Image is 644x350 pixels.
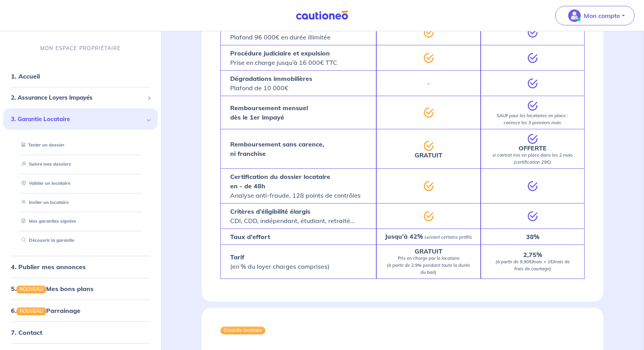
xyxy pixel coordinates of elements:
[568,9,581,22] img: illu_account_valid_menu.svg
[230,23,347,42] p: Plafond 96 000€ en durée illimitée
[11,114,144,123] span: 3. Garantie Locataire
[424,234,472,240] em: suivant certains profils
[220,327,265,334] div: Garantie locataire
[230,207,355,225] p: CDI, CDD, indépendant, étudiant, retraité...
[415,247,442,255] strong: GRATUIT
[385,232,423,240] strong: Jusqu’à 42%
[230,74,312,93] p: Plafond de 10 000€
[492,152,573,165] em: si contrat mis en place dans les 2 mois (certification 29€)
[11,285,93,293] a: 5.NOUVEAUMes bons plans
[13,139,148,152] div: Tester un dossier
[3,325,158,340] div: 7. Contact
[18,142,64,148] a: Tester un dossier
[3,68,158,84] div: 1. Accueil
[415,151,442,159] strong: GRATUIT
[18,237,74,243] a: Découvrir la garantie
[18,218,76,224] a: Mes garanties signées
[11,72,40,80] a: 1. Accueil
[18,199,69,205] a: Inviter un locataire
[230,140,324,157] strong: Remboursement sans carence, ni franchise
[230,173,330,190] strong: Certification du dossier locataire en - de 48h
[13,158,148,171] div: Suivre mes dossiers
[230,252,329,271] p: (en % du loyer charges comprises)
[11,329,42,336] a: 7. Contact
[497,113,568,125] em: SAUF pour les locataires en place : carence les 3 premiers mois
[13,215,148,228] div: Mes garanties signées
[376,70,480,96] div: -
[293,11,351,20] img: Cautioneo
[11,263,86,271] a: 4. Publier mes annonces
[13,234,148,247] div: Découvrir la garantie
[13,196,148,209] div: Inviter un locataire
[11,307,80,314] a: 6.NOUVEAUParrainage
[230,207,310,215] strong: Critères d’éligibilité élargis
[13,177,148,189] div: Valider un locataire
[584,11,620,20] p: Mon compte
[3,281,158,296] div: 5.NOUVEAUMes bons plans
[3,108,158,130] div: 3. Garantie Locataire
[40,45,121,52] p: MON ESPACE PROPRIÉTAIRE
[230,253,244,261] strong: Tarif
[3,259,158,275] div: 4. Publier mes annonces
[3,90,158,105] div: 2. Assurance Loyers Impayés
[519,144,547,152] strong: OFFERTE
[523,251,542,259] strong: 2,75%
[387,255,470,275] em: Pris en charge par le locataire (à partir de 2,9% pendant toute la durée du bail)
[18,161,71,167] a: Suivre mes dossiers
[230,48,337,67] p: Prise en charge jusqu’à 16 000€ TTC
[11,93,144,102] span: 2. Assurance Loyers Impayés
[230,49,330,57] strong: Procédure judiciaire et expulsion
[555,6,635,25] button: illu_account_valid_menu.svgMon compte
[496,259,570,271] em: (à partir de 9,90€/mois + 1€/mois de frais de courtage)
[526,233,539,241] strong: 38%
[230,172,361,200] p: Analyse anti-fraude, 128 points de contrôles
[230,233,270,241] strong: Taux d’effort
[3,303,158,318] div: 6.NOUVEAUParrainage
[230,75,312,82] strong: Dégradations immobilières
[230,104,308,121] strong: Remboursement mensuel dès le 1er impayé
[18,180,70,186] a: Valider un locataire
